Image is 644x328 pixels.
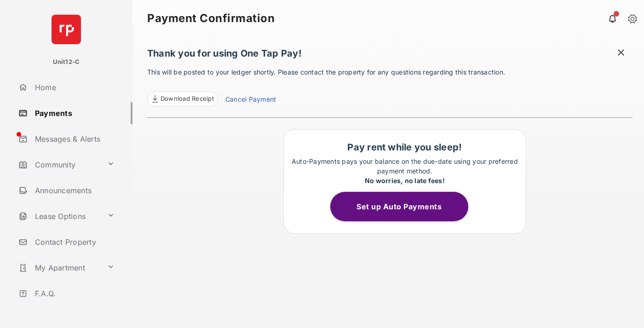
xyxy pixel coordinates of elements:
p: This will be posted to your ledger shortly. Please contact the property for any questions regardi... [147,67,633,106]
h1: Pay rent while you sleep! [288,142,521,153]
img: svg+xml;base64,PHN2ZyB4bWxucz0iaHR0cDovL3d3dy53My5vcmcvMjAwMC9zdmciIHdpZHRoPSI2NCIgaGVpZ2h0PSI2NC... [52,15,81,44]
div: No worries, no late fees! [288,176,521,185]
a: Home [15,76,132,98]
a: Download Receipt [147,92,218,106]
a: Contact Property [15,231,132,253]
span: Download Receipt [161,94,214,104]
a: Messages & Alerts [15,128,132,150]
button: Set up Auto Payments [330,192,468,221]
p: Unit12-C [53,58,80,67]
a: F.A.Q. [15,282,132,305]
h1: Thank you for using One Tap Pay! [147,48,633,63]
strong: Payment Confirmation [147,13,275,24]
a: My Apartment [15,257,103,279]
a: Payments [15,102,132,124]
a: Community [15,154,103,176]
p: Auto-Payments pays your balance on the due-date using your preferred payment method. [288,156,521,185]
a: Set up Auto Payments [330,202,479,211]
a: Announcements [15,179,132,201]
a: Cancel Payment [225,94,276,106]
a: Lease Options [15,205,103,227]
